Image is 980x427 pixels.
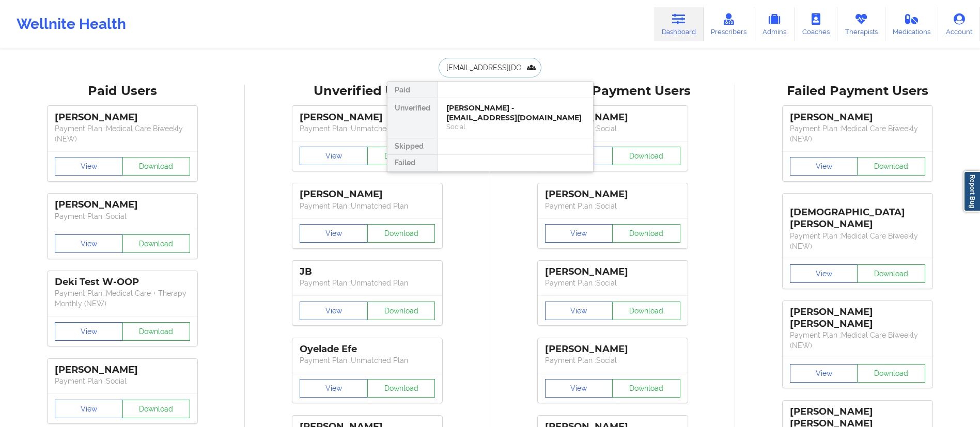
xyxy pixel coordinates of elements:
p: Payment Plan : Social [545,355,680,366]
a: Admins [754,7,795,41]
button: Download [612,302,680,320]
button: Download [857,264,925,283]
button: Download [612,379,680,398]
p: Payment Plan : Unmatched Plan [300,123,435,134]
button: Download [612,224,680,243]
button: View [55,400,123,418]
button: View [300,302,368,320]
a: Dashboard [654,7,704,41]
div: [PERSON_NAME] [55,112,190,123]
div: [PERSON_NAME] [545,188,680,200]
div: Social [446,122,585,131]
button: View [55,322,123,341]
button: View [300,379,368,398]
div: [PERSON_NAME] [55,199,190,211]
button: View [300,224,368,243]
p: Payment Plan : Social [545,123,680,134]
button: View [55,234,123,253]
div: Failed [387,155,438,171]
div: [DEMOGRAPHIC_DATA][PERSON_NAME] [790,199,925,230]
button: View [790,157,858,176]
button: Download [367,147,435,165]
button: Download [857,364,925,383]
button: View [545,302,613,320]
p: Payment Plan : Medical Care Biweekly (NEW) [790,123,925,144]
div: [PERSON_NAME] [790,112,925,123]
p: Payment Plan : Social [55,211,190,222]
p: Payment Plan : Medical Care + Therapy Monthly (NEW) [55,288,190,309]
button: Download [367,224,435,243]
button: Download [122,400,191,418]
a: Therapists [837,7,885,41]
div: [PERSON_NAME] [545,343,680,355]
div: Unverified [387,98,438,138]
a: Prescribers [704,7,755,41]
div: Paid [387,82,438,98]
p: Payment Plan : Medical Care Biweekly (NEW) [790,330,925,351]
button: View [790,264,858,283]
a: Account [938,7,980,41]
button: Download [122,322,191,341]
button: Download [857,157,925,176]
div: Skipped Payment Users [497,83,728,99]
a: Coaches [795,7,837,41]
button: View [545,379,613,398]
div: Deki Test W-OOP [55,276,190,288]
div: [PERSON_NAME] - [EMAIL_ADDRESS][DOMAIN_NAME] [446,103,585,122]
div: [PERSON_NAME] [300,188,435,200]
div: [PERSON_NAME] [545,266,680,278]
button: View [55,157,123,176]
div: Oyelade Efe [300,343,435,355]
a: Medications [885,7,939,41]
button: Download [122,157,191,176]
div: [PERSON_NAME] [545,112,680,123]
p: Payment Plan : Medical Care Biweekly (NEW) [55,123,190,144]
p: Payment Plan : Unmatched Plan [300,355,435,366]
button: Download [367,379,435,398]
div: Skipped [387,138,438,155]
div: [PERSON_NAME] [PERSON_NAME] [790,306,925,330]
p: Payment Plan : Social [545,278,680,288]
button: View [790,364,858,383]
button: View [545,224,613,243]
div: Unverified Users [252,83,483,99]
div: Paid Users [7,83,238,99]
div: Failed Payment Users [742,83,973,99]
button: Download [122,234,191,253]
button: Download [367,302,435,320]
p: Payment Plan : Social [545,201,680,211]
div: [PERSON_NAME] [300,112,435,123]
div: [PERSON_NAME] [55,364,190,376]
a: Report Bug [963,171,980,212]
button: Download [612,147,680,165]
p: Payment Plan : Unmatched Plan [300,201,435,211]
p: Payment Plan : Medical Care Biweekly (NEW) [790,231,925,251]
div: JB [300,266,435,278]
button: View [300,147,368,165]
p: Payment Plan : Social [55,376,190,386]
p: Payment Plan : Unmatched Plan [300,278,435,288]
